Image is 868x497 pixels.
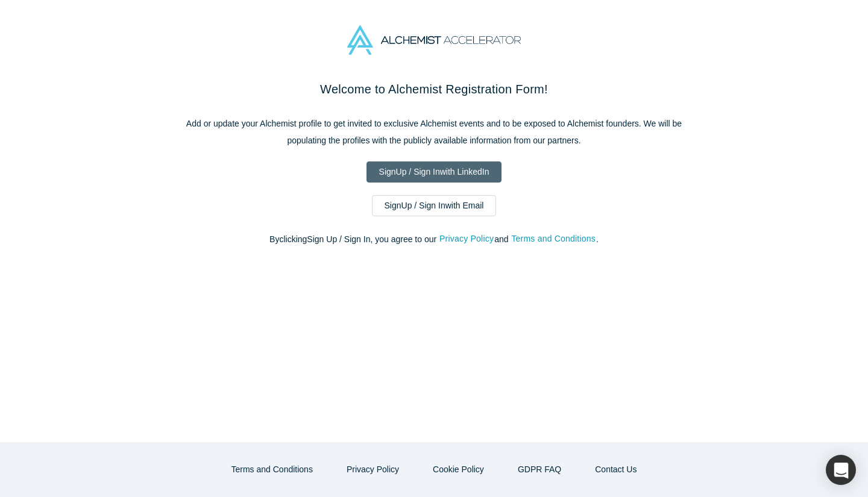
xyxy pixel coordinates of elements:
button: Contact Us [582,459,649,480]
button: Privacy Policy [334,459,412,480]
button: Privacy Policy [439,232,494,246]
p: Add or update your Alchemist profile to get invited to exclusive Alchemist events and to be expos... [181,115,687,149]
button: Terms and Conditions [511,232,596,246]
a: SignUp / Sign Inwith LinkedIn [366,161,502,183]
p: By clicking Sign Up / Sign In , you agree to our and . [181,233,687,246]
button: Cookie Policy [420,459,497,480]
a: SignUp / Sign Inwith Email [372,195,497,216]
button: Terms and Conditions [219,459,325,480]
a: GDPR FAQ [505,459,574,480]
img: Alchemist Accelerator Logo [347,25,521,55]
h2: Welcome to Alchemist Registration Form! [181,80,687,98]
